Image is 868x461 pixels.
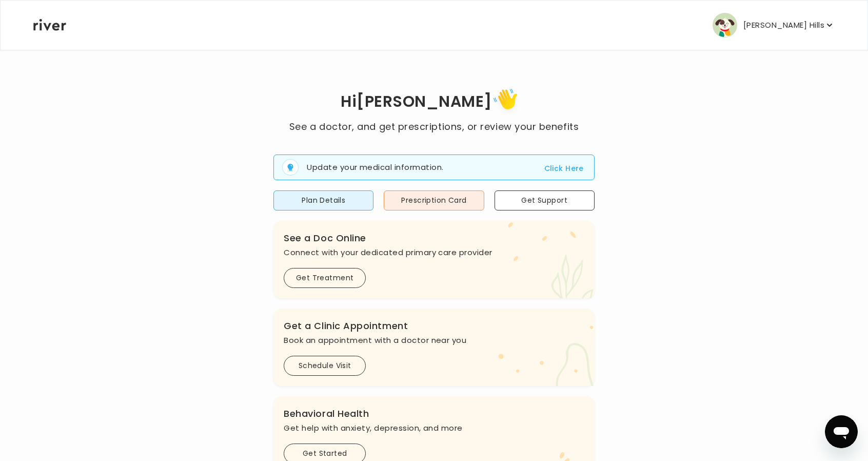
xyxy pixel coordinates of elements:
[284,421,584,435] p: Get help with anxiety, depression, and more
[289,85,579,120] h1: Hi [PERSON_NAME]
[495,190,595,210] button: Get Support
[273,190,373,210] button: Plan Details
[284,319,584,333] h3: Get a Clinic Appointment
[284,231,584,245] h3: See a Doc Online
[284,333,584,348] p: Book an appointment with a doctor near you
[743,18,824,32] p: [PERSON_NAME] Hills
[713,13,737,37] img: user avatar
[289,120,579,134] p: See a doctor, and get prescriptions, or review your benefits
[284,407,584,421] h3: Behavioral Health
[284,268,366,288] button: Get Treatment
[284,245,584,260] p: Connect with your dedicated primary care provider
[307,162,443,174] p: Update your medical information.
[713,13,835,37] button: user avatar[PERSON_NAME] Hills
[825,415,858,448] iframe: Button to launch messaging window
[284,356,366,376] button: Schedule Visit
[384,190,484,210] button: Prescription Card
[544,162,584,175] button: Click Here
